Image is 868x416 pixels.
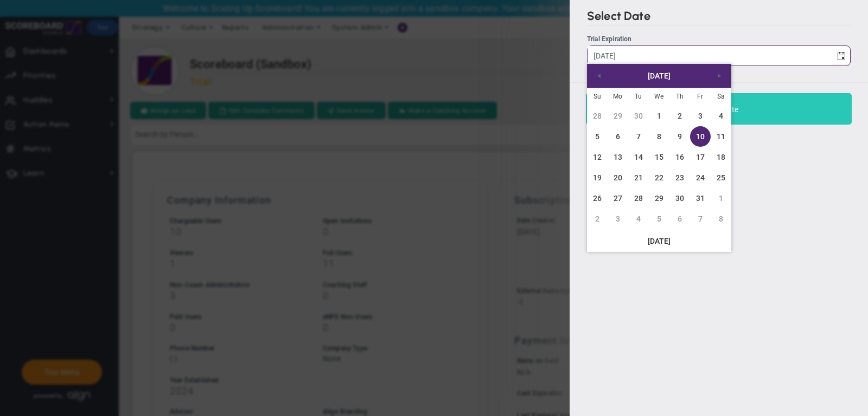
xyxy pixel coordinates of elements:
a: 28 [628,188,649,209]
th: Sunday [587,88,608,106]
a: 8 [649,126,669,147]
a: 6 [608,126,628,147]
a: 23 [669,167,690,188]
a: 29 [649,188,669,209]
a: 5 [649,209,669,229]
a: 8 [711,209,731,229]
a: 25 [711,167,731,188]
a: 5 [587,126,608,147]
a: 26 [587,188,608,209]
a: 7 [690,209,711,229]
a: Next [710,66,729,86]
a: 9 [669,126,690,147]
a: 1 [711,188,731,209]
a: 2 [669,106,690,126]
a: 3 [690,106,711,126]
a: 4 [711,106,731,126]
a: 7 [628,126,649,147]
th: Tuesday [628,88,649,106]
a: 24 [690,167,711,188]
a: 1 [649,106,669,126]
a: 29 [608,106,628,126]
a: 22 [649,167,669,188]
a: 21 [628,167,649,188]
a: 2 [587,209,608,229]
a: 14 [628,147,649,167]
a: 30 [628,106,649,126]
a: 16 [669,147,690,167]
a: 11 [711,126,731,147]
span: select [832,46,850,65]
button: Set Date [586,93,852,125]
a: 27 [608,188,628,209]
a: 15 [649,147,669,167]
td: Current focused date is Friday, October 10, 2025 [690,126,711,147]
a: 12 [587,147,608,167]
a: 18 [711,147,731,167]
input: Trial Expiration select [588,46,832,65]
a: 4 [628,209,649,229]
th: Saturday [711,88,731,106]
a: 30 [669,188,690,209]
th: Thursday [669,88,690,106]
a: [DATE] [587,232,731,250]
a: 3 [608,209,628,229]
a: 17 [690,147,711,167]
a: 20 [608,167,628,188]
th: Friday [690,88,711,106]
a: 31 [690,188,711,209]
h2: Select Date [587,9,851,25]
a: Previous [589,66,609,86]
a: [DATE] [607,66,712,86]
a: 13 [608,147,628,167]
a: 19 [587,167,608,188]
span: Trial Expiration [587,35,632,43]
th: Wednesday [649,88,669,106]
a: 10 [690,126,711,147]
a: 28 [587,106,608,126]
th: Monday [608,88,628,106]
a: 6 [669,209,690,229]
